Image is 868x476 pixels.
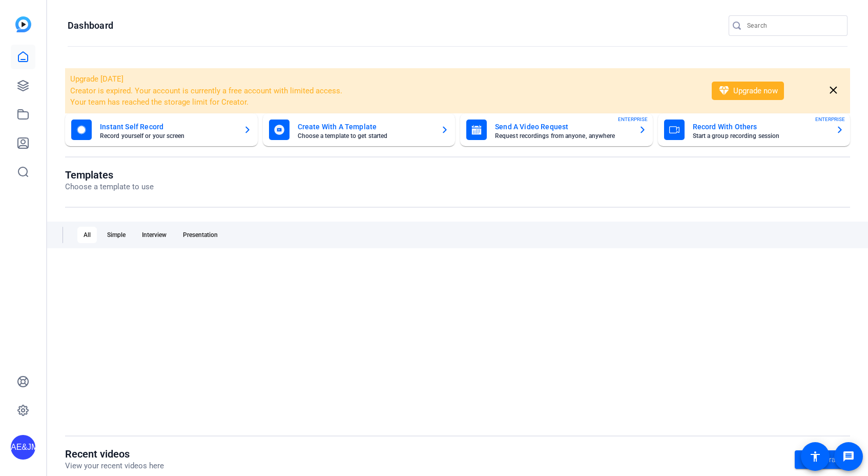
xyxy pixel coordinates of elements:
[495,133,630,139] mat-card-subtitle: Request recordings from anyone, anywhere
[795,450,850,469] a: Go to library
[100,121,235,133] mat-card-title: Instant Self Record
[827,84,840,97] mat-icon: close
[101,227,132,243] div: Simple
[693,121,828,133] mat-card-title: Record With Others
[298,121,433,133] mat-card-title: Create With A Template
[136,227,173,243] div: Interview
[618,115,648,123] span: ENTERPRISE
[65,448,164,460] h1: Recent videos
[747,19,839,32] input: Search
[177,227,224,243] div: Presentation
[718,85,730,97] mat-icon: diamond
[70,85,698,97] li: Creator is expired. Your account is currently a free account with limited access.
[68,19,113,32] h1: Dashboard
[693,133,828,139] mat-card-subtitle: Start a group recording session
[65,169,154,181] h1: Templates
[100,133,235,139] mat-card-subtitle: Record yourself or your screen
[77,227,97,243] div: All
[658,113,851,146] button: Record With OthersStart a group recording sessionENTERPRISE
[65,460,164,472] p: View your recent videos here
[70,96,698,108] li: Your team has reached the storage limit for Creator.
[65,113,258,146] button: Instant Self RecordRecord yourself or your screen
[712,82,784,100] button: Upgrade now
[70,74,123,84] span: Upgrade [DATE]
[65,181,154,193] p: Choose a template to use
[842,450,855,463] mat-icon: message
[263,113,456,146] button: Create With A TemplateChoose a template to get started
[298,133,433,139] mat-card-subtitle: Choose a template to get started
[809,450,821,463] mat-icon: accessibility
[495,121,630,133] mat-card-title: Send A Video Request
[460,113,653,146] button: Send A Video RequestRequest recordings from anyone, anywhereENTERPRISE
[11,435,35,460] div: AE&JMLDBRP
[815,115,845,123] span: ENTERPRISE
[15,16,31,32] img: blue-gradient.svg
